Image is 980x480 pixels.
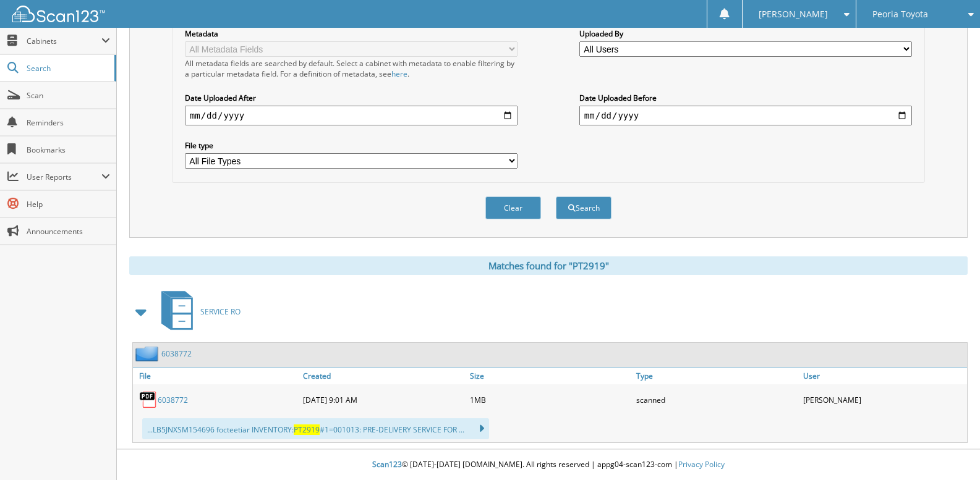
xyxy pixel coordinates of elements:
a: Size [467,368,634,384]
a: Created [300,368,467,384]
label: File type [185,140,518,151]
img: scan123-logo-white.svg [12,6,105,22]
label: Uploaded By [579,28,912,39]
input: end [579,106,912,125]
span: SERVICE RO [200,306,241,317]
span: Scan123 [372,459,402,469]
span: Scan [27,90,110,101]
span: Reminders [27,117,110,128]
span: Bookmarks [27,145,110,155]
a: File [133,368,300,384]
button: Search [556,196,611,219]
a: Type [633,368,800,384]
input: start [185,106,518,125]
a: User [800,368,967,384]
button: Clear [485,196,541,219]
label: Date Uploaded After [185,93,518,103]
span: [PERSON_NAME] [759,11,828,18]
span: PT2919 [294,424,320,435]
div: © [DATE]-[DATE] [DOMAIN_NAME]. All rights reserved | appg04-scan123-com | [117,450,980,480]
span: User Reports [27,172,101,182]
iframe: Chat Widget [918,421,980,480]
span: Peoria Toyota [872,11,928,18]
span: Cabinets [27,36,101,46]
a: here [391,69,407,79]
div: 1MB [467,387,634,412]
a: SERVICE RO [154,287,241,336]
span: Search [27,63,108,74]
span: Help [27,199,110,209]
div: [PERSON_NAME] [800,387,967,412]
div: Matches found for "PT2919" [129,256,968,275]
div: [DATE] 9:01 AM [300,387,467,412]
div: scanned [633,387,800,412]
div: ...LB5JNXSM154696 focteetiar INVENTORY: #1=001013: PRE-DELIVERY SERVICE FOR ... [142,418,489,439]
div: All metadata fields are searched by default. Select a cabinet with metadata to enable filtering b... [185,58,518,79]
label: Date Uploaded Before [579,93,912,103]
label: Metadata [185,28,518,39]
a: 6038772 [161,348,192,359]
a: Privacy Policy [678,459,725,469]
span: Announcements [27,226,110,237]
img: folder2.png [135,346,161,361]
a: 6038772 [158,395,188,405]
img: PDF.png [139,390,158,409]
